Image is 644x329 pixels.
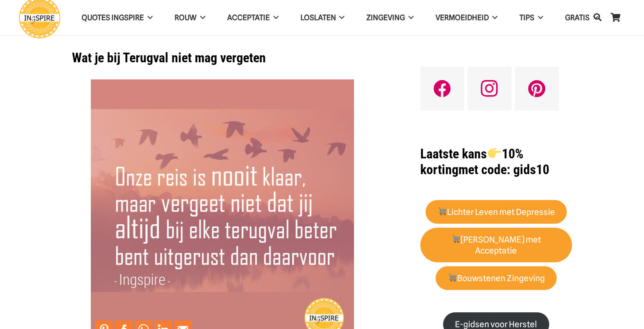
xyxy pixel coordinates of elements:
span: TIPS [519,13,534,22]
a: Instagram [468,67,512,111]
h1: met code: gids10 [420,146,572,178]
span: QUOTES INGSPIRE [82,13,144,22]
strong: Lichter Leven met Depressie [437,207,555,217]
img: 🛒 [452,235,460,243]
a: QUOTES INGSPIRE [71,7,164,29]
a: Facebook [420,67,464,111]
strong: [PERSON_NAME] met Acceptatie [451,235,541,256]
strong: Laatste kans 10% korting [420,146,523,177]
a: 🛒[PERSON_NAME] met Acceptatie [420,228,572,263]
img: 🛒 [438,207,446,215]
span: ROUW [175,13,197,22]
a: 🛒Bouwstenen Zingeving [436,266,557,290]
a: Acceptatie [216,7,290,29]
a: Zingeving [355,7,425,29]
strong: Bouwstenen Zingeving [447,273,545,283]
span: GRATIS [565,13,590,22]
a: GRATIS [554,7,609,29]
img: 🛒 [448,273,456,282]
span: Loslaten [301,13,336,22]
a: Loslaten [290,7,356,29]
h1: Wat je bij Terugval niet mag vergeten [72,50,398,66]
img: 👉 [488,147,501,160]
a: ROUW [164,7,216,29]
a: Zoeken [589,7,606,28]
a: TIPS [508,7,554,29]
span: Acceptatie [227,13,270,22]
span: VERMOEIDHEID [436,13,489,22]
a: 🛒Lichter Leven met Depressie [426,200,567,224]
a: Pinterest [515,67,559,111]
span: Zingeving [366,13,405,22]
a: VERMOEIDHEID [425,7,508,29]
